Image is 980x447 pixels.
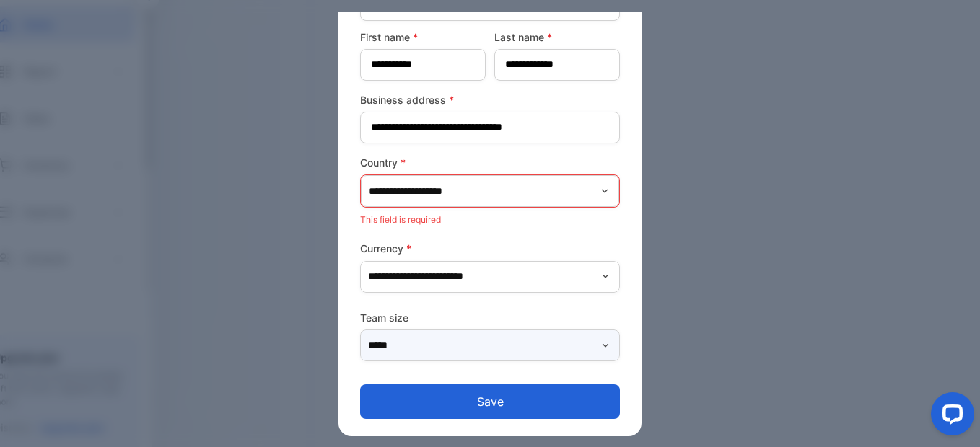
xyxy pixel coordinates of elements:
button: Save [360,384,620,419]
label: Last name [494,30,620,45]
label: First name [360,30,486,45]
label: Business address [360,92,620,107]
p: This field is required [360,211,620,229]
iframe: LiveChat chat widget [919,386,980,447]
label: Team size [360,310,620,325]
label: Currency [360,241,620,256]
label: Country [360,155,620,170]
